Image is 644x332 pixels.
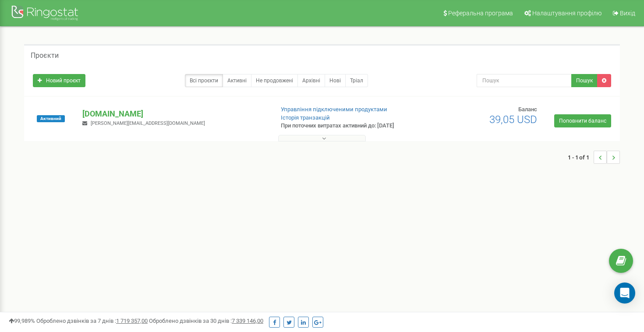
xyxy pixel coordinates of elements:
span: 99,989% [9,318,35,324]
span: Реферальна програма [448,10,513,17]
p: [DOMAIN_NAME] [82,108,266,120]
a: Архівні [297,74,325,87]
u: 1 719 357,00 [116,318,148,324]
span: Оброблено дзвінків за 7 днів : [36,318,148,324]
span: [PERSON_NAME][EMAIL_ADDRESS][DOMAIN_NAME] [91,120,205,126]
u: 7 339 146,00 [232,318,263,324]
button: Пошук [571,74,598,87]
span: 39,05 USD [489,113,537,126]
span: Налаштування профілю [532,10,602,17]
a: Всі проєкти [185,74,223,87]
a: Нові [325,74,346,87]
a: Поповнити баланс [554,114,611,127]
h5: Проєкти [31,52,59,60]
a: Тріал [345,74,368,87]
p: При поточних витратах активний до: [DATE] [281,122,416,130]
span: Вихід [620,10,635,17]
input: Пошук [477,74,572,87]
nav: ... [568,142,620,173]
a: Новий проєкт [33,74,85,87]
a: Історія транзакцій [281,114,330,121]
span: Баланс [518,106,537,113]
a: Активні [223,74,251,87]
span: Активний [37,115,65,122]
div: Open Intercom Messenger [614,283,635,304]
span: Оброблено дзвінків за 30 днів : [149,318,263,324]
span: 1 - 1 of 1 [568,151,594,164]
a: Не продовжені [251,74,298,87]
a: Управління підключеними продуктами [281,106,387,113]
